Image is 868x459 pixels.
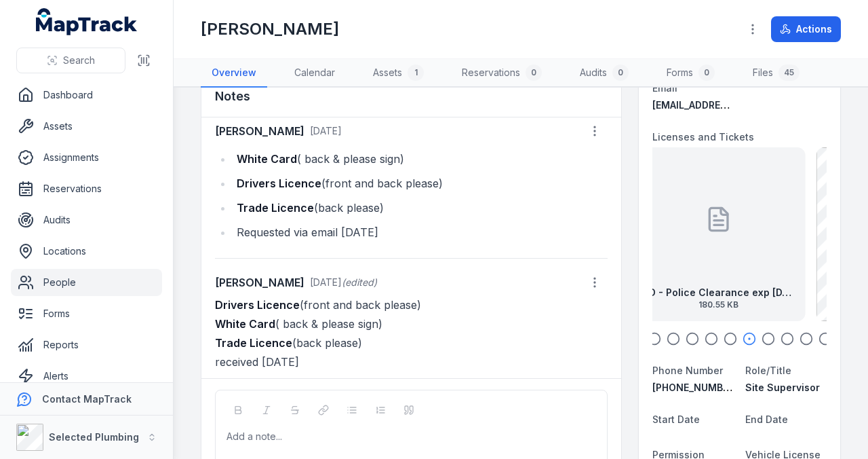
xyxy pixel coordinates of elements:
[745,365,791,376] span: Role/Title
[11,81,162,109] a: Dashboard
[201,59,267,88] a: Overview
[745,414,788,425] span: End Date
[201,18,339,40] h1: [PERSON_NAME]
[215,123,304,139] strong: [PERSON_NAME]
[237,152,297,166] strong: White Card
[11,144,162,171] a: Assignments
[778,65,800,81] div: 45
[362,59,435,88] a: Assets1
[771,16,841,42] button: Actions
[11,269,162,296] a: People
[643,299,795,310] span: 180.55 KB
[742,59,810,88] a: Files45
[11,331,162,359] a: Reports
[11,238,162,265] a: Locations
[215,298,300,312] strong: Drivers Licence
[652,365,723,376] span: Phone Number
[526,65,542,81] div: 0
[49,431,139,443] strong: Selected Plumbing
[310,125,342,136] span: [DATE]
[652,131,754,143] span: Licenses and Tickets
[215,274,304,291] strong: [PERSON_NAME]
[11,300,162,327] a: Forms
[11,363,162,390] a: Alerts
[215,295,608,371] p: (front and back please) ( back & please sign) (back please) received [DATE]
[237,201,314,215] strong: Trade Licence
[310,276,342,288] span: [DATE]
[745,382,820,393] span: Site Supervisor
[36,8,138,35] a: MapTrack
[652,82,677,94] span: Email
[11,175,162,202] a: Reservations
[233,198,608,217] li: (back please)
[16,48,125,73] button: Search
[652,382,738,393] span: [PHONE_NUMBER]
[652,99,816,111] span: [EMAIL_ADDRESS][DOMAIN_NAME]
[310,125,342,136] time: 8/20/2025, 10:29:20 AM
[11,206,162,234] a: Audits
[11,113,162,140] a: Assets
[451,59,553,88] a: Reservations0
[310,276,342,288] time: 8/29/2025, 2:11:00 PM
[569,59,639,88] a: Audits0
[408,65,424,81] div: 1
[42,393,132,405] strong: Contact MapTrack
[237,177,321,190] strong: Drivers Licence
[342,276,377,288] span: (edited)
[652,414,700,425] span: Start Date
[215,87,250,106] h3: Notes
[612,65,629,81] div: 0
[215,317,275,331] strong: White Card
[233,174,608,193] li: (front and back please)
[233,223,608,242] li: Requested via email [DATE]
[63,54,95,67] span: Search
[656,59,726,88] a: Forms0
[643,286,795,299] strong: BD - Police Clearance exp [DATE]
[698,65,715,81] div: 0
[215,336,292,350] strong: Trade Licence
[233,149,608,168] li: ( back & please sign)
[283,59,346,88] a: Calendar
